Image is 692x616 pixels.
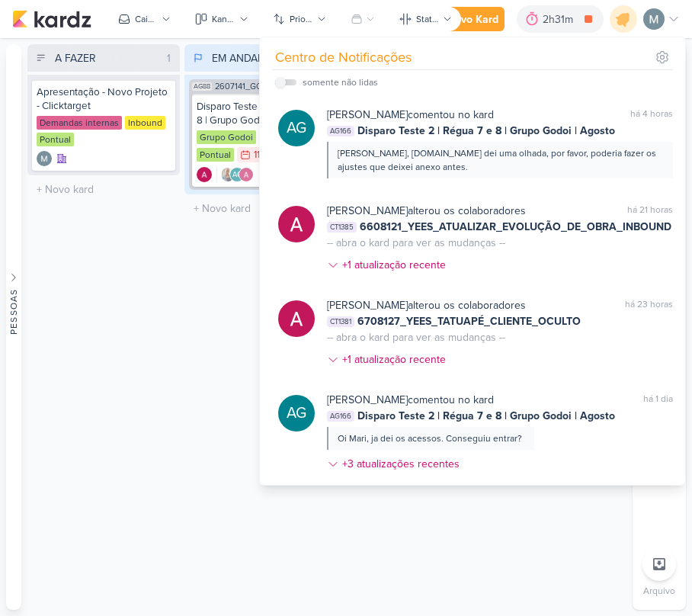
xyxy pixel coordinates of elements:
[37,151,52,166] img: Mariana Amorim
[287,117,306,139] p: AG
[342,257,449,273] div: +1 atualização recente
[543,11,578,27] div: 2h31m
[197,148,234,162] div: Pontual
[125,116,165,130] div: Inbound
[327,107,494,123] div: comentou no kard
[278,110,315,146] div: Aline Gimenez Graciano
[447,11,498,27] div: Novo Kard
[342,456,463,472] div: +3 atualizações recentes
[216,167,254,182] div: Colaboradores: Iara Santos, Aline Gimenez Graciano, Alessandra Gomes
[278,300,315,337] img: Alessandra Gomes
[338,146,661,174] div: [PERSON_NAME], [DOMAIN_NAME] dei uma olhada, por favor, poderia fazer os ajustes que deixei anexo...
[12,10,91,28] img: kardz.app
[7,289,21,335] div: Pessoas
[6,44,21,610] button: Pessoas
[327,235,505,251] div: -- abra o kard para ver as mudanças --
[197,130,256,144] div: Grupo Godoi
[229,167,245,182] div: Aline Gimenez Graciano
[327,203,526,219] div: alterou os colaboradores
[287,403,306,424] p: AG
[197,167,212,182] img: Alessandra Gomes
[327,316,354,327] span: CT1381
[161,50,177,66] div: 1
[357,123,615,139] span: Disparo Teste 2 | Régua 7 e 8 | Grupo Godoi | Agosto
[327,126,354,136] span: AG166
[327,329,505,345] div: -- abra o kard para ver as mudanças --
[643,8,665,30] img: Mariana Amorim
[630,107,673,123] div: há 4 horas
[197,100,325,127] div: Disparo Teste 2 | Régua 7 e 8 | Grupo Godoi | Agosto
[327,204,408,217] b: [PERSON_NAME]
[275,47,412,68] div: Centro de Notificações
[37,133,74,146] div: Pontual
[215,82,329,91] span: 2607141_GODOI_EMAIL MARKETING_AGOSTO
[303,75,378,89] div: somente não lidas
[327,393,408,406] b: [PERSON_NAME]
[220,167,235,182] img: Iara Santos
[327,411,354,422] span: AG166
[239,167,254,182] img: Alessandra Gomes
[357,408,615,424] span: Disparo Teste 2 | Régua 7 e 8 | Grupo Godoi | Agosto
[327,392,494,408] div: comentou no kard
[360,219,671,235] span: 6608121_YEES_ATUALIZAR_EVOLUÇÃO_DE_OBRA_INBOUND
[338,432,522,445] div: Oi Mari, ja dei os acessos. Conseguiu entrar?
[643,392,673,408] div: há 1 dia
[254,150,291,160] div: 11 de ago
[420,7,505,31] button: Novo Kard
[30,178,177,201] input: + Novo kard
[327,222,357,233] span: CT1385
[627,203,673,219] div: há 21 horas
[643,584,675,598] p: Arquivo
[625,297,673,313] div: há 23 horas
[327,299,408,312] b: [PERSON_NAME]
[192,82,212,91] span: AG88
[37,151,52,166] div: Criador(a): Mariana Amorim
[278,395,315,432] div: Aline Gimenez Graciano
[327,297,526,313] div: alterou os colaboradores
[357,313,581,329] span: 6708127_YEES_TATUAPÉ_CLIENTE_OCULTO
[197,167,212,182] div: Criador(a): Alessandra Gomes
[278,206,315,242] img: Alessandra Gomes
[37,85,171,113] div: Apresentação - Novo Projeto - Clicktarget
[342,351,449,367] div: +1 atualização recente
[187,197,334,220] input: + Novo kard
[232,172,242,179] p: AG
[37,116,122,130] div: Demandas internas
[327,108,408,121] b: [PERSON_NAME]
